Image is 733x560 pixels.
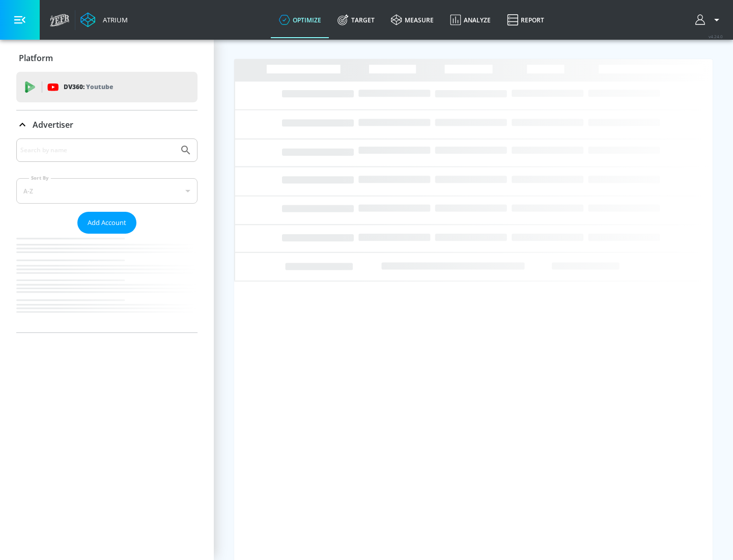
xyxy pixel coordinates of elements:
[64,81,113,93] p: DV360:
[499,2,552,38] a: Report
[86,81,113,92] p: Youtube
[29,175,51,181] label: Sort By
[16,234,198,332] nav: list of Advertiser
[16,44,198,72] div: Platform
[80,12,128,27] a: Atrium
[33,119,73,130] p: Advertiser
[16,138,198,332] div: Advertiser
[77,212,136,234] button: Add Account
[88,217,126,229] span: Add Account
[383,2,442,38] a: measure
[271,2,329,38] a: optimize
[19,52,53,64] p: Platform
[16,72,198,102] div: DV360: Youtube
[16,178,198,204] div: A-Z
[99,15,128,24] div: Atrium
[442,2,499,38] a: Analyze
[329,2,383,38] a: Target
[709,34,723,39] span: v 4.24.0
[20,144,175,157] input: Search by name
[16,110,198,139] div: Advertiser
